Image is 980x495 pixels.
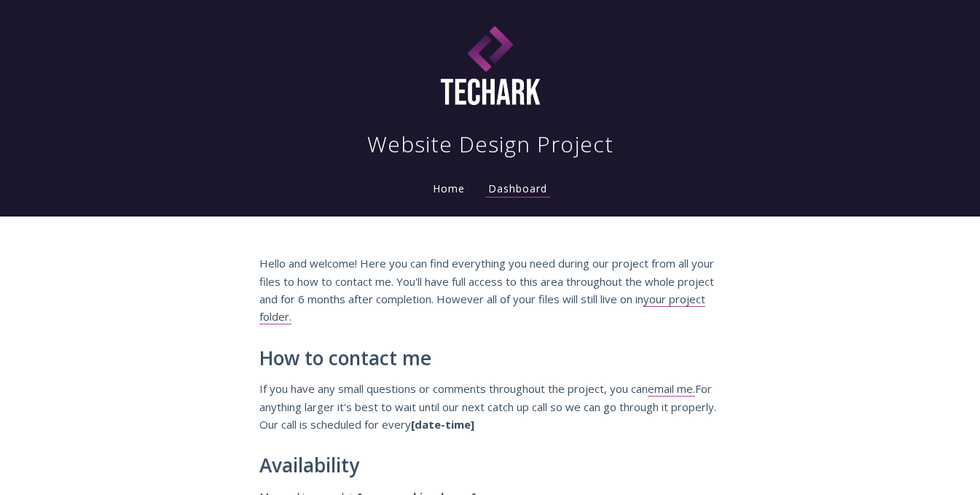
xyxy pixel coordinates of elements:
p: If you have any small questions or comments throughout the project, you can For anything larger i... [259,380,721,433]
a: Home [430,182,468,195]
strong: [date-time] [411,417,474,432]
a: Dashboard [485,182,550,198]
h2: Availability [259,455,721,477]
p: Hello and welcome! Here you can find everything you need during our project from all your files t... [259,254,721,326]
h2: How to contact me [259,348,721,370]
h1: Website Design Project [367,130,614,159]
a: email me. [648,381,695,397]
